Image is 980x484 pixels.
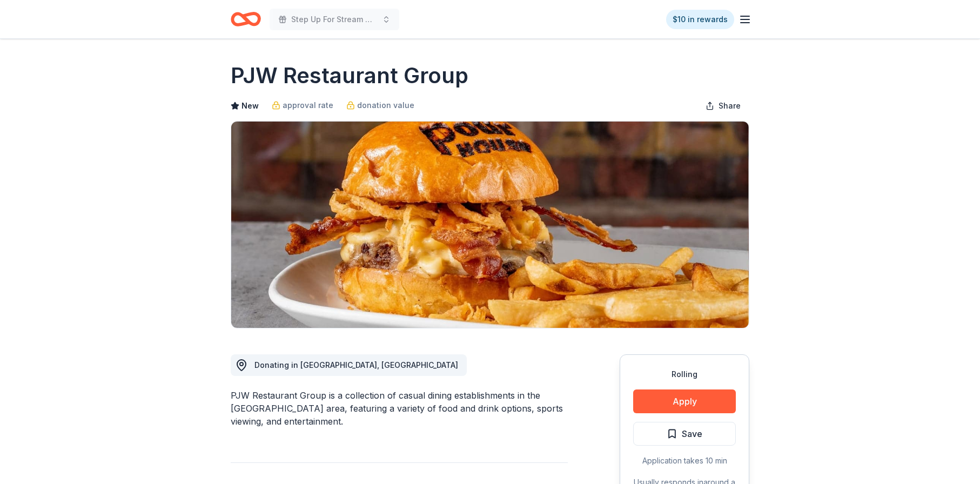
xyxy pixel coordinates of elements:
[633,422,736,446] button: Save
[682,427,702,441] span: Save
[270,9,399,30] button: Step Up For Stream Gift Basket Raffle
[666,10,734,29] a: $10 in rewards
[291,13,378,26] span: Step Up For Stream Gift Basket Raffle
[633,389,736,413] button: Apply
[283,99,333,112] span: approval rate
[231,122,749,328] img: Image for PJW Restaurant Group
[697,95,749,117] button: Share
[357,99,414,112] span: donation value
[633,368,736,381] div: Rolling
[633,454,736,467] div: Application takes 10 min
[272,99,333,112] a: approval rate
[719,99,741,112] span: Share
[231,389,568,428] div: PJW Restaurant Group is a collection of casual dining establishments in the [GEOGRAPHIC_DATA] are...
[254,360,458,369] span: Donating in [GEOGRAPHIC_DATA], [GEOGRAPHIC_DATA]
[346,99,414,112] a: donation value
[231,60,468,91] h1: PJW Restaurant Group
[241,99,259,112] span: New
[231,6,261,32] a: Home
